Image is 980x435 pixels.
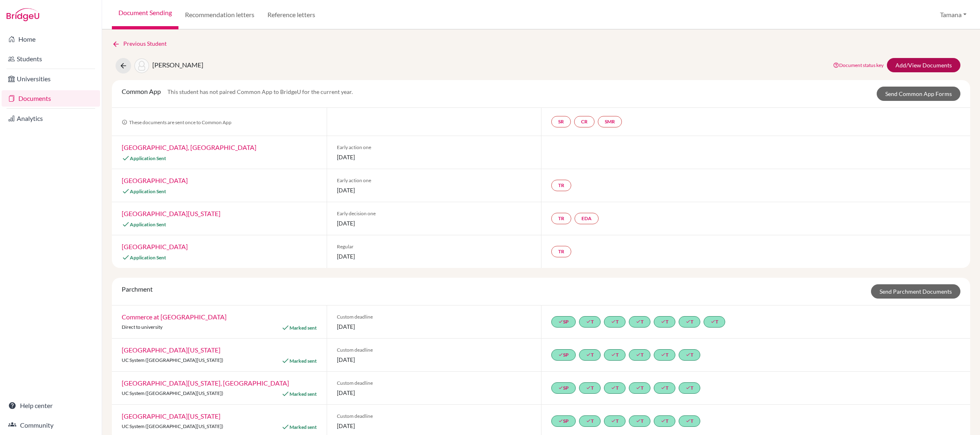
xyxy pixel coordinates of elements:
[290,424,317,430] span: Marked sent
[130,221,166,228] span: Application Sent
[679,415,700,427] a: doneT
[654,415,675,427] a: doneT
[112,39,173,48] a: Previous Student
[122,324,163,330] span: Direct to university
[337,422,532,430] span: [DATE]
[704,316,725,328] a: doneT
[337,313,532,321] span: Custom deadline
[122,346,220,354] a: [GEOGRAPHIC_DATA][US_STATE]
[611,319,616,324] i: done
[122,423,223,429] span: UC System ([GEOGRAPHIC_DATA][US_STATE])
[130,254,166,261] span: Application Sent
[337,413,532,420] span: Custom deadline
[290,325,317,331] span: Marked sent
[337,346,532,354] span: Custom deadline
[558,319,563,324] i: done
[575,213,599,224] a: EDA
[2,31,100,47] a: Home
[936,7,970,22] button: Tamana
[661,385,666,390] i: done
[122,285,153,293] span: Parchment
[337,144,532,151] span: Early action one
[130,155,166,161] span: Application Sent
[636,352,641,357] i: done
[122,119,232,125] span: These documents are sent once to Common App
[2,110,100,127] a: Analytics
[611,352,616,357] i: done
[337,252,532,261] span: [DATE]
[629,349,650,361] a: doneT
[2,51,100,67] a: Students
[579,382,601,394] a: doneT
[122,87,161,95] span: Common App
[337,177,532,184] span: Early action one
[122,412,220,420] a: [GEOGRAPHIC_DATA][US_STATE]
[586,319,591,324] i: done
[661,352,666,357] i: done
[337,210,532,217] span: Early decision one
[629,316,650,328] a: doneT
[887,58,960,72] a: Add/View Documents
[604,316,626,328] a: doneT
[337,388,532,397] span: [DATE]
[122,243,188,250] a: [GEOGRAPHIC_DATA]
[598,116,622,127] a: SMR
[167,88,353,95] span: This student has not paired Common App to BridgeU for the current year.
[558,418,563,423] i: done
[686,319,690,324] i: done
[130,188,166,194] span: Application Sent
[654,316,675,328] a: doneT
[122,390,223,396] span: UC System ([GEOGRAPHIC_DATA][US_STATE])
[551,116,571,127] a: SR
[290,358,317,364] span: Marked sent
[551,415,576,427] a: doneSP
[629,415,650,427] a: doneT
[551,316,576,328] a: doneSP
[679,316,700,328] a: doneT
[337,355,532,364] span: [DATE]
[871,284,960,299] a: Send Parchment Documents
[636,319,641,324] i: done
[679,382,700,394] a: doneT
[686,352,690,357] i: done
[604,382,626,394] a: doneT
[337,379,532,387] span: Custom deadline
[636,385,641,390] i: done
[122,176,188,184] a: [GEOGRAPHIC_DATA]
[579,349,601,361] a: doneT
[2,71,100,87] a: Universities
[152,61,203,69] span: [PERSON_NAME]
[122,379,289,387] a: [GEOGRAPHIC_DATA][US_STATE], [GEOGRAPHIC_DATA]
[2,417,100,433] a: Community
[551,382,576,394] a: doneSP
[558,385,563,390] i: done
[551,246,571,257] a: TR
[604,415,626,427] a: doneT
[579,316,601,328] a: doneT
[122,143,256,151] a: [GEOGRAPHIC_DATA], [GEOGRAPHIC_DATA]
[558,352,563,357] i: done
[551,180,571,191] a: TR
[2,90,100,107] a: Documents
[122,313,227,321] a: Commerce at [GEOGRAPHIC_DATA]
[122,210,220,217] a: [GEOGRAPHIC_DATA][US_STATE]
[7,8,39,21] img: Bridge-U
[661,319,666,324] i: done
[574,116,595,127] a: CR
[629,382,650,394] a: doneT
[661,418,666,423] i: done
[290,391,317,397] span: Marked sent
[337,219,532,228] span: [DATE]
[586,385,591,390] i: done
[611,418,616,423] i: done
[122,357,223,363] span: UC System ([GEOGRAPHIC_DATA][US_STATE])
[654,349,675,361] a: doneT
[337,153,532,161] span: [DATE]
[2,397,100,414] a: Help center
[877,87,960,101] a: Send Common App Forms
[551,213,571,224] a: TR
[833,62,884,68] a: Document status key
[586,418,591,423] i: done
[654,382,675,394] a: doneT
[611,385,616,390] i: done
